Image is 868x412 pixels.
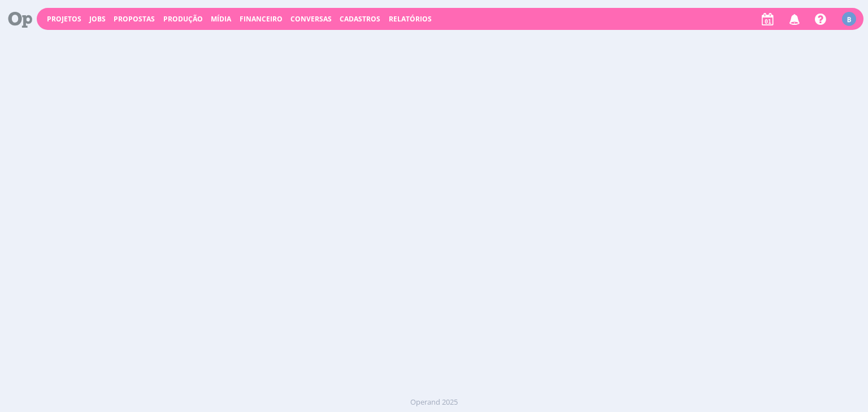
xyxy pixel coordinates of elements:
button: Mídia [207,15,235,24]
button: Conversas [287,15,335,24]
button: Projetos [44,15,85,24]
button: Cadastros [336,15,384,24]
a: Relatórios [389,14,432,24]
a: Produção [163,14,203,24]
a: Financeiro [240,14,283,24]
button: Relatórios [385,15,435,24]
button: Propostas [110,15,158,24]
button: B [841,9,857,29]
a: Conversas [290,14,332,24]
a: Mídia [211,14,231,24]
a: Projetos [47,14,81,24]
div: B [842,12,856,26]
a: Jobs [89,14,106,24]
span: Propostas [114,14,155,24]
button: Financeiro [236,15,286,24]
span: Cadastros [340,14,380,24]
button: Produção [160,15,206,24]
button: Jobs [86,15,109,24]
